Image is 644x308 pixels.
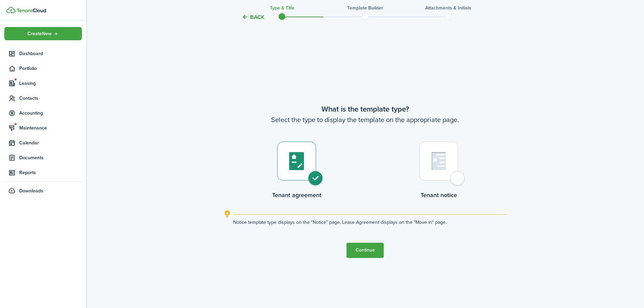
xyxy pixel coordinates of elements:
span: Contacts [19,95,82,102]
button: Back [242,14,264,21]
h3: Template Builder [347,4,383,11]
img: Applicant [432,152,446,170]
span: Documents [19,154,82,161]
span: Leasing [19,80,82,87]
h3: Type & Title [270,4,294,11]
button: Continue [347,243,384,258]
i: outline [223,210,232,218]
span: Accounting [19,110,82,117]
span: Reports [19,169,82,176]
span: Maintenance [19,124,82,132]
a: Dashboard [4,47,82,60]
span: Calendar [19,139,82,146]
span: Portfolio [19,65,82,72]
img: TenantCloud [17,8,46,13]
wizard-step-header-title: What is the template type? [223,103,507,115]
span: Create New [27,31,52,36]
img: TenantCloud [6,7,16,13]
control-radio-card-title: Tenant notice [419,191,458,199]
img: Applicant [289,152,304,170]
a: Reports [4,166,82,179]
span: Downloads [19,187,43,194]
explanation-description: Notice template type displays on the "Notice" page. Lease Agreement displays on the "Move in" page. [233,219,507,226]
wizard-step-header-description: Select the type to display the template on the appropriate page. [223,115,507,125]
button: Open menu [4,27,82,40]
control-radio-card-title: Tenant agreement [272,191,321,199]
span: Dashboard [19,50,82,57]
h3: Attachments & Initials [425,4,471,11]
